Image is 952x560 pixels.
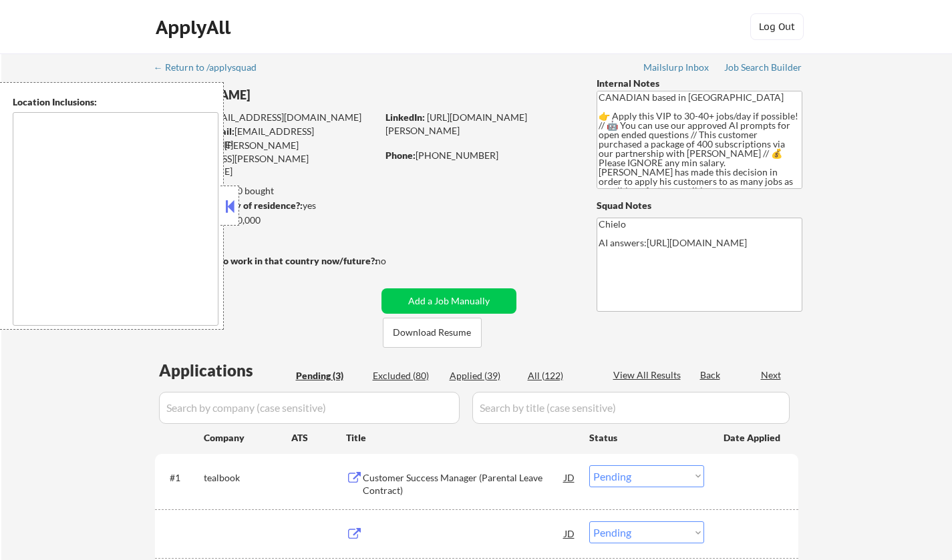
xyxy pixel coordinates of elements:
div: Excluded (80) [373,369,440,382]
div: Applied (39) [450,369,516,382]
strong: Phone: [385,150,416,161]
div: JD [563,465,577,489]
button: Log Out [750,13,804,40]
div: #1 [170,471,193,485]
div: Back [700,368,722,382]
div: [PHONE_NUMBER] [385,149,575,162]
div: $40,000 [154,214,377,227]
div: All (122) [528,369,595,382]
div: Status [589,425,704,449]
div: Next [761,368,782,382]
div: Customer Success Manager (Parental Leave Contract) [363,471,565,497]
div: Date Applied [724,431,782,445]
div: yes [154,199,373,212]
div: ApplyAll [156,16,234,39]
a: Mailslurp Inbox [643,62,710,75]
div: Squad Notes [597,199,802,212]
div: [PERSON_NAME][EMAIL_ADDRESS][PERSON_NAME][DOMAIN_NAME] [155,139,377,178]
div: [PERSON_NAME] [155,87,430,103]
strong: Will need Visa to work in that country now/future?: [155,255,377,266]
a: ← Return to /applysquad [154,62,269,75]
div: [EMAIL_ADDRESS][DOMAIN_NAME] [156,111,377,124]
div: ← Return to /applysquad [154,63,269,72]
div: Company [204,431,291,445]
input: Search by title (case sensitive) [472,392,790,424]
div: Mailslurp Inbox [643,63,710,72]
div: Title [346,431,577,445]
button: Add a Job Manually [381,288,516,314]
div: no [375,254,414,268]
button: Download Resume [383,318,482,348]
a: [URL][DOMAIN_NAME][PERSON_NAME] [385,111,527,136]
div: ATS [291,431,346,445]
div: tealbook [204,471,291,485]
div: Pending (3) [296,369,363,382]
div: Applications [159,362,291,378]
div: Internal Notes [597,77,802,90]
div: JD [563,521,577,545]
div: View All Results [613,368,685,382]
div: [EMAIL_ADDRESS][DOMAIN_NAME] [156,125,377,151]
input: Search by company (case sensitive) [159,392,460,424]
div: 38 sent / 400 bought [154,184,377,198]
div: Location Inclusions: [13,95,218,109]
strong: LinkedIn: [385,111,425,123]
div: Job Search Builder [724,63,802,72]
